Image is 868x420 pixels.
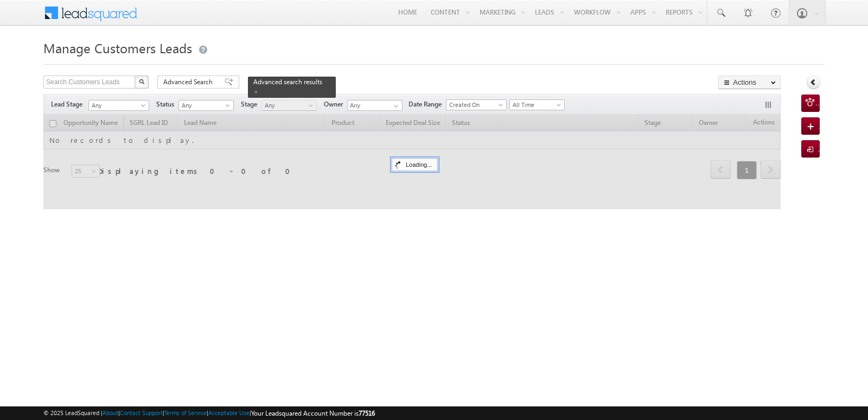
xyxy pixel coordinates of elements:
img: Search [139,79,144,84]
span: Created On [446,100,503,110]
span: Status [156,99,178,109]
a: Any [178,100,234,111]
a: All Time [509,99,565,110]
span: Advanced Search [163,77,216,87]
span: Any [262,101,314,110]
span: Owner [324,99,347,109]
span: Stage [241,99,261,109]
span: All Time [510,100,561,110]
span: Lead Stage [51,99,87,109]
span: Advanced search results [253,78,322,86]
button: Actions [718,76,781,89]
span: Your Leadsquared Account Number is [251,409,375,417]
span: Date Range [409,99,446,109]
span: Any [179,101,231,110]
span: 77516 [359,409,375,417]
a: Created On [446,99,507,110]
a: Acceptable Use [208,409,250,416]
a: Any [261,100,317,111]
a: Terms of Service [164,409,207,416]
div: Loading... [392,158,438,171]
input: Type to Search [347,100,403,111]
span: Manage Customers Leads [43,39,192,57]
span: © 2025 LeadSquared | | | | | [43,408,375,418]
a: Contact Support [120,409,163,416]
span: Any [89,101,145,110]
a: Show All Items [388,101,401,111]
a: About [103,409,118,416]
a: Any [88,100,149,111]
